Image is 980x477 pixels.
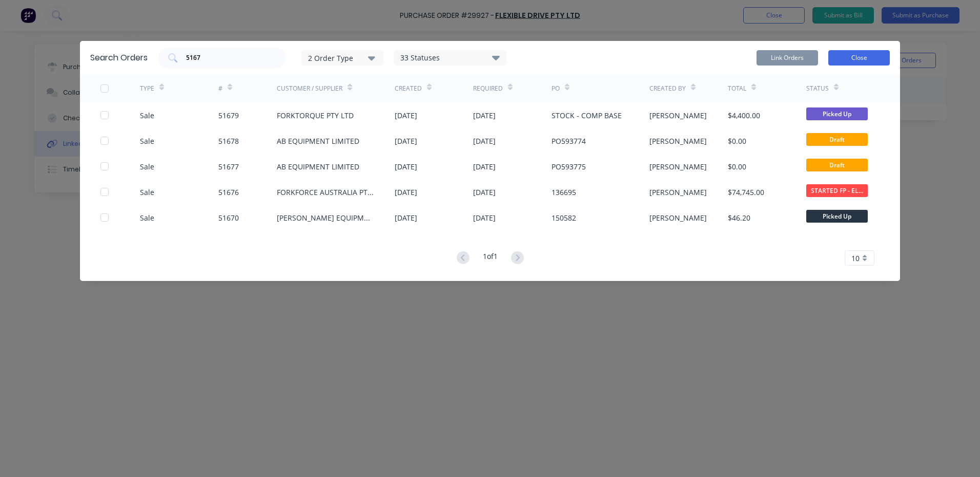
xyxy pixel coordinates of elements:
[140,110,154,121] div: Sale
[473,187,496,198] div: [DATE]
[277,136,359,146] div: AB EQUIPMENT LIMITED
[218,161,239,172] div: 51677
[806,133,868,146] span: Draft
[851,253,860,264] span: 10
[90,52,148,64] div: Search Orders
[277,84,342,93] div: Customer / Supplier
[140,136,154,146] div: Sale
[806,184,868,197] span: STARTED FP - EL...
[277,187,374,198] div: FORKFORCE AUSTRALIA PTY LTD
[649,161,707,172] div: [PERSON_NAME]
[728,84,746,93] div: Total
[728,161,746,172] div: $0.00
[395,212,417,223] div: [DATE]
[757,50,818,66] button: Link Orders
[649,187,707,198] div: [PERSON_NAME]
[552,187,576,198] div: 136695
[218,187,239,198] div: 51676
[649,136,707,146] div: [PERSON_NAME]
[140,161,154,172] div: Sale
[649,212,707,223] div: [PERSON_NAME]
[649,110,707,121] div: [PERSON_NAME]
[308,52,377,63] div: 2 Order Type
[277,161,359,172] div: AB EQUIPMENT LIMITED
[395,161,417,172] div: [DATE]
[277,212,374,223] div: [PERSON_NAME] EQUIPMENT SALES
[806,107,868,120] span: Picked Up
[277,110,354,121] div: FORKTORQUE PTY LTD
[552,136,586,146] div: PO593774
[728,212,750,223] div: $46.20
[185,53,270,63] input: Search orders...
[649,84,686,93] div: Created By
[552,84,560,93] div: PO
[218,84,222,93] div: #
[218,136,239,146] div: 51678
[552,212,576,223] div: 150582
[218,212,239,223] div: 51670
[473,84,503,93] div: Required
[395,84,422,93] div: Created
[806,159,868,171] span: Draft
[394,52,506,63] div: 33 Statuses
[301,50,383,66] button: 2 Order Type
[552,110,622,121] div: STOCK - COMP BASE
[140,187,154,198] div: Sale
[728,187,764,198] div: $74,745.00
[552,161,586,172] div: PO593775
[395,110,417,121] div: [DATE]
[473,110,496,121] div: [DATE]
[140,84,154,93] div: TYPE
[218,110,239,121] div: 51679
[395,136,417,146] div: [DATE]
[806,84,829,93] div: Status
[728,136,746,146] div: $0.00
[395,187,417,198] div: [DATE]
[483,251,498,266] div: 1 of 1
[473,136,496,146] div: [DATE]
[806,210,868,223] span: Picked Up
[473,212,496,223] div: [DATE]
[828,50,890,66] button: Close
[728,110,760,121] div: $4,400.00
[140,212,154,223] div: Sale
[473,161,496,172] div: [DATE]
